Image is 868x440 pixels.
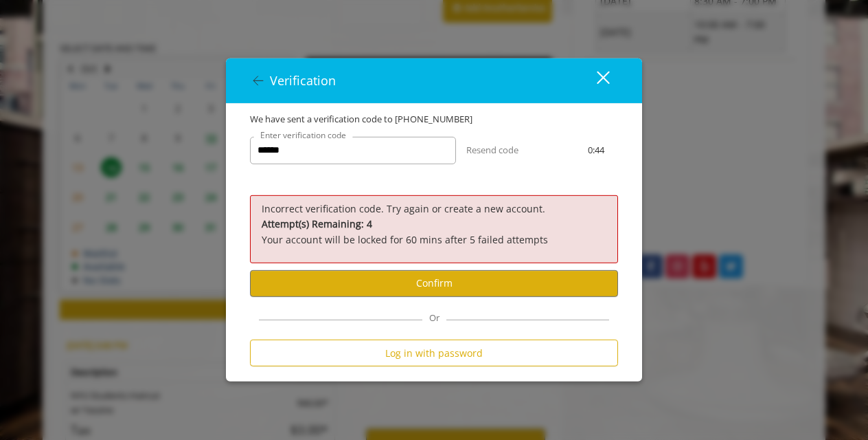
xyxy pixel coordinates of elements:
span: Verification [270,72,336,89]
p: Your account will be locked for 60 mins after 5 failed attempts [262,217,606,247]
div: close dialog [581,70,608,91]
div: We have sent a verification code to [PHONE_NUMBER] [240,112,628,126]
span: Incorrect verification code. Try again or create a new account. [262,202,545,215]
button: Resend code [466,143,518,157]
button: Confirm [250,270,618,297]
button: Log in with password [250,340,618,366]
b: Attempt(s) Remaining: 4 [262,217,372,230]
input: verificationCodeText [250,137,456,164]
label: Enter verification code [253,129,353,142]
div: 0:44 [564,143,628,157]
span: Or [422,311,446,324]
button: close dialog [571,67,618,95]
